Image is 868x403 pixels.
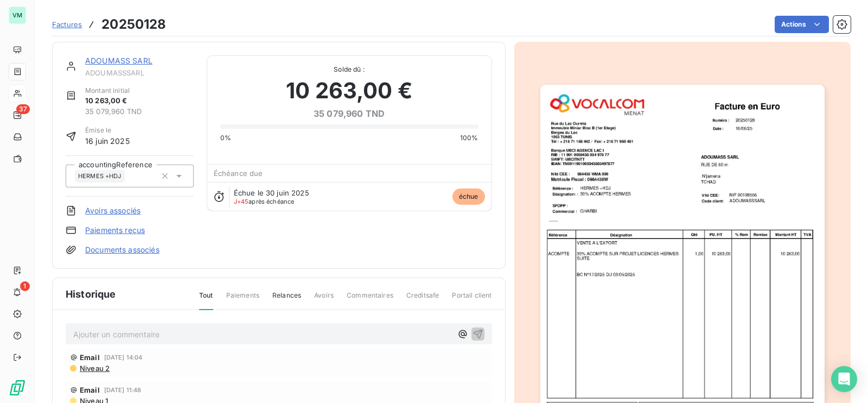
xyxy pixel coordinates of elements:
span: Commentaires [347,291,393,309]
span: Niveau 2 [79,364,110,373]
span: Historique [66,287,116,301]
span: 100% [460,133,478,143]
span: HERMES +HDJ [78,173,122,179]
span: Tout [199,291,213,310]
span: Paiements [226,291,259,309]
span: 37 [16,104,30,114]
a: Factures [52,19,82,30]
span: ADOUMASSSARL [85,68,194,77]
a: 37 [9,106,25,124]
span: 0% [220,133,231,143]
div: VM [9,7,26,24]
span: [DATE] 11:48 [104,387,142,393]
span: Échue le 30 juin 2025 [234,188,309,197]
span: Émise le [85,125,130,135]
img: Logo LeanPay [9,379,26,396]
span: Factures [52,20,82,29]
span: 35 079,960 TND [286,107,412,120]
span: Relances [272,291,301,309]
a: ADOUMASS SARL [85,56,152,65]
span: [DATE] 14:04 [104,354,143,361]
span: Creditsafe [406,291,439,309]
span: 1 [20,281,30,291]
span: Email [80,386,100,394]
span: Portail client [452,291,492,309]
span: Montant initial [85,86,142,96]
a: Paiements reçus [85,225,145,236]
span: Solde dû : [220,65,478,74]
span: Email [80,353,100,362]
span: après échéance [234,198,295,205]
a: Avoirs associés [85,205,141,216]
span: 10 263,00 € [85,96,142,106]
button: Actions [775,16,829,33]
div: Open Intercom Messenger [831,366,857,392]
h3: 20250128 [101,15,166,34]
span: 35 079,960 TND [85,106,142,117]
span: Avoirs [314,291,334,309]
a: Documents associés [85,244,159,255]
span: Échéance due [214,169,263,178]
span: 10 263,00 € [286,74,412,107]
span: 16 juin 2025 [85,135,130,147]
span: échue [452,188,485,205]
span: J+45 [234,198,249,205]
